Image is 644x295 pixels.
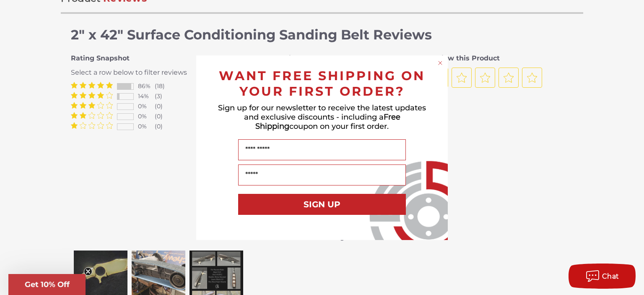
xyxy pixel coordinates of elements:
span: WANT FREE SHIPPING ON YOUR FIRST ORDER? [219,68,425,99]
span: Chat [602,272,619,280]
span: Free Shipping [255,112,400,131]
button: Close dialog [436,59,444,67]
button: SIGN UP [238,194,406,215]
button: Chat [569,264,636,289]
span: Sign up for our newsletter to receive the latest updates and exclusive discounts - including a co... [218,103,426,131]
